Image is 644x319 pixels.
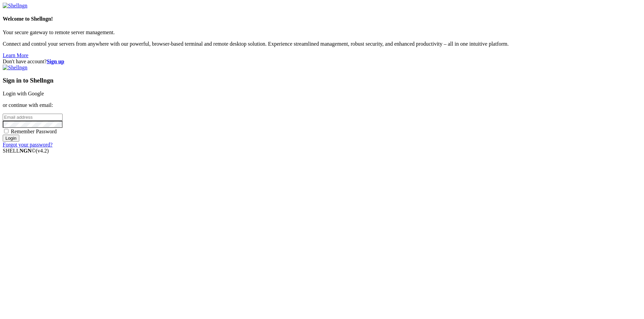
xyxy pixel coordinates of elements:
a: Login with Google [3,91,44,96]
span: Remember Password [11,129,57,134]
a: Forgot your password? [3,142,52,147]
input: Email address [3,114,63,121]
p: Your secure gateway to remote server management. [3,29,641,36]
a: Sign up [47,59,64,64]
b: NGN [20,148,32,154]
span: SHELL © [3,148,49,154]
h4: Welcome to Shellngn! [3,16,641,22]
div: Don't have account? [3,59,641,65]
h3: Sign in to Shellngn [3,77,641,84]
img: Shellngn [3,65,27,71]
p: or continue with email: [3,102,641,108]
input: Login [3,135,19,142]
img: Shellngn [3,3,27,9]
input: Remember Password [4,129,8,133]
a: Learn More [3,52,28,58]
p: Connect and control your servers from anywhere with our powerful, browser-based terminal and remo... [3,41,641,47]
span: 4.2.0 [36,148,49,154]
